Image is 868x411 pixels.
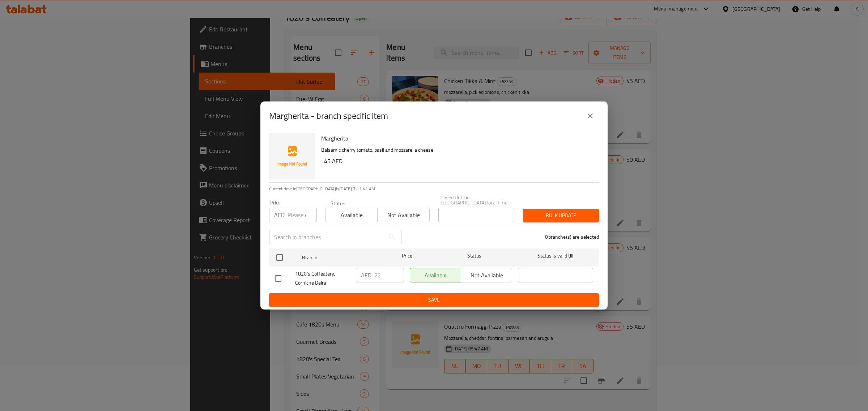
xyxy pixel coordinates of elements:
button: close [582,107,599,125]
span: Save [275,295,593,304]
p: Current time in [GEOGRAPHIC_DATA] is [DATE] 7:11:41 AM [269,186,599,192]
h6: 45 AED [324,156,593,166]
span: Status is valid till [518,251,593,260]
span: Not available [380,210,426,220]
p: AED [361,271,371,280]
h6: Margherita [321,133,593,143]
input: Search in branches [269,230,385,244]
button: Bulk update [523,209,599,222]
p: Balsamic cherry tomato, basil and mozzarella cheese [321,146,593,155]
span: Bulk update [529,211,593,220]
img: Margherita [269,133,315,179]
span: Price [383,251,431,260]
button: Available [325,208,378,222]
button: Save [269,293,599,307]
input: Please enter price [288,208,317,222]
span: 1820`s Coffeatery, Corniche Deira [295,269,350,287]
button: Not available [377,208,429,222]
input: Please enter price [374,268,404,282]
span: Available [329,210,375,220]
p: AED [274,211,285,219]
span: Branch [302,253,377,262]
h2: Margherita - branch specific item [269,110,388,122]
span: Status [437,251,512,260]
p: 0 branche(s) are selected [545,233,599,241]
